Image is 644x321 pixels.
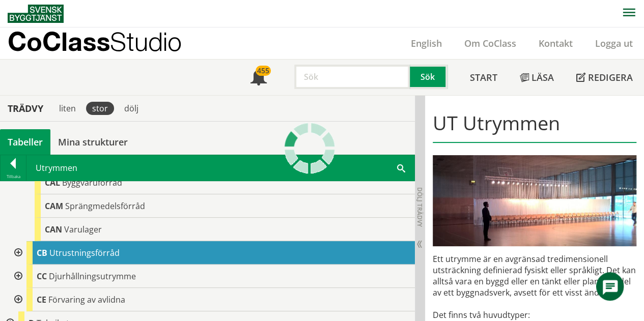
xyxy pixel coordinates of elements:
div: Trädvy [2,103,49,114]
span: CE [37,294,46,305]
button: Sök [410,65,447,89]
a: Start [459,60,509,95]
h1: UT Utrymmen [433,111,636,143]
span: Start [470,71,497,83]
input: Sök [294,65,410,89]
span: Djurhållningsutrymme [49,271,136,282]
div: dölj [118,102,145,115]
div: 455 [256,66,271,76]
span: Utrustningsförråd [49,247,120,258]
div: stor [86,102,114,115]
a: English [400,37,453,49]
span: Studio [110,26,182,56]
a: Läsa [509,60,565,95]
p: CoClass [8,36,182,47]
div: Utrymmen [26,155,414,181]
img: Svensk Byggtjänst [8,5,64,23]
span: Förvaring av avlidna [48,294,125,305]
div: liten [53,102,82,115]
span: CAL [45,177,60,188]
a: Om CoClass [453,37,527,49]
a: 455 [239,60,278,95]
span: Dölj trädvy [415,187,424,227]
span: Sök i tabellen [397,162,405,173]
span: CC [37,271,47,282]
img: utrymme.jpg [433,155,636,246]
a: Mina strukturer [50,129,135,155]
span: Läsa [531,71,554,83]
span: Varulager [64,224,102,235]
a: CoClassStudio [8,27,204,59]
div: Tillbaka [1,172,26,181]
span: CB [37,247,47,258]
span: Notifikationer [250,70,267,86]
span: Sprängmedelsförråd [65,200,145,212]
span: CAM [45,200,63,212]
span: Byggvaruförråd [62,177,122,188]
a: Redigera [565,60,644,95]
a: Logga ut [584,37,644,49]
img: Laddar [284,123,335,173]
span: CAN [45,224,62,235]
a: Kontakt [527,37,584,49]
span: Redigera [588,71,633,83]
